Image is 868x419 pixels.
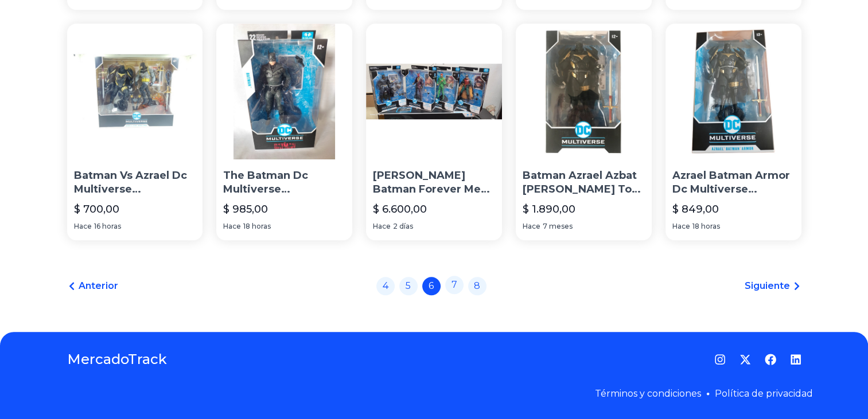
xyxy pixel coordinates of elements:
[376,277,395,295] a: 4
[665,24,801,159] img: Azrael Batman Armor Dc Multiverse Mcfarlane Toys
[672,222,690,231] span: Hace
[67,24,203,159] img: Batman Vs Azrael Dc Multiverse Mcfarlane
[74,201,119,217] p: $ 700,00
[745,279,790,293] span: Siguiente
[745,279,801,293] a: Siguiente
[516,24,652,240] a: Batman Azrael Azbat Mcfarlane Toys Dc Multiverse 7 Pulgadas Batman Azrael Azbat [PERSON_NAME] Toy...
[223,201,268,217] p: $ 985,00
[714,354,726,365] a: Instagram
[445,276,464,294] a: 7
[243,222,271,231] span: 18 horas
[523,222,540,231] span: Hace
[739,354,751,365] a: Twitter
[373,201,427,217] p: $ 6.600,00
[373,169,495,197] p: [PERSON_NAME] Batman Forever Mega Pack 5 Figuras Y Batmobile
[393,222,413,231] span: 2 días
[373,222,391,231] span: Hace
[543,222,573,231] span: 7 meses
[399,277,418,295] a: 5
[223,169,345,197] p: The Batman Dc Multiverse [PERSON_NAME] Toys
[595,388,701,399] a: Términos y condiciones
[216,24,352,159] img: The Batman Dc Multiverse Mcfarlane Toys
[790,354,801,365] a: LinkedIn
[523,169,645,197] p: Batman Azrael Azbat [PERSON_NAME] Toys Dc Multiverse 7 Pulgadas
[665,24,801,240] a: Azrael Batman Armor Dc Multiverse Mcfarlane Toys Azrael Batman Armor Dc Multiverse [PERSON_NAME] ...
[516,24,652,159] img: Batman Azrael Azbat Mcfarlane Toys Dc Multiverse 7 Pulgadas
[67,24,203,240] a: Batman Vs Azrael Dc Multiverse McfarlaneBatman Vs Azrael Dc Multiverse [PERSON_NAME]$ 700,00Hace1...
[366,24,502,159] img: Mcfarlane Batman Forever Mega Pack 5 Figuras Y Batmobile
[672,169,795,197] p: Azrael Batman Armor Dc Multiverse [PERSON_NAME] Toys
[67,350,167,369] a: MercadoTrack
[765,354,776,365] a: Facebook
[216,24,352,240] a: The Batman Dc Multiverse Mcfarlane ToysThe Batman Dc Multiverse [PERSON_NAME] Toys$ 985,00Hace18 ...
[74,169,196,197] p: Batman Vs Azrael Dc Multiverse [PERSON_NAME]
[74,222,92,231] span: Hace
[366,24,502,240] a: Mcfarlane Batman Forever Mega Pack 5 Figuras Y Batmobile[PERSON_NAME] Batman Forever Mega Pack 5 ...
[523,201,575,217] p: $ 1.890,00
[468,277,486,295] a: 8
[79,279,118,293] span: Anterior
[223,222,241,231] span: Hace
[692,222,720,231] span: 18 horas
[94,222,121,231] span: 16 horas
[672,201,719,217] p: $ 849,00
[715,388,813,399] a: Política de privacidad
[67,279,118,293] a: Anterior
